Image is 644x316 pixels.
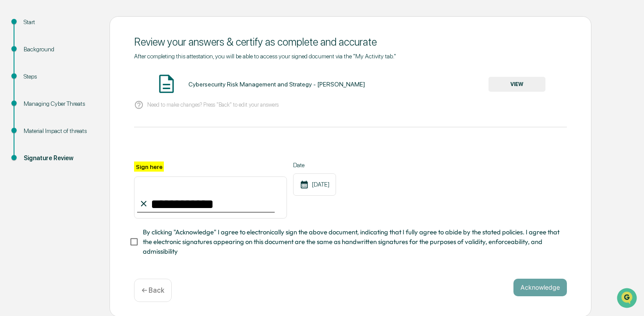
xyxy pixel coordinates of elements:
[9,18,159,32] p: How can we help?
[62,148,106,155] a: Powered byPylon
[30,76,111,83] div: We're available if you need us!
[72,111,109,119] span: Attestations
[488,77,545,92] button: VIEW
[134,53,396,60] span: After completing this attestation, you will be able to access your signed document via the "My Ac...
[147,101,279,108] p: Need to make changes? Press "Back" to edit your answers
[18,111,57,119] span: Preclearance
[24,99,96,108] div: Managing Cyber Threats
[9,128,16,135] div: 🔎
[142,286,164,294] p: ← Back
[616,287,640,311] iframe: Open customer support
[134,162,164,172] label: Sign here
[24,45,96,54] div: Background
[188,81,365,88] div: Cybersecurity Risk Management and Strategy - [PERSON_NAME]
[5,124,59,140] a: 🔎Data Lookup
[9,67,25,83] img: 1746055101610-c473b297-6a78-478c-a979-82029cc54cd1
[143,227,560,257] span: By clicking "Acknowledge" I agree to electronically sign the above document, indicating that I fu...
[293,162,336,169] label: Date
[60,107,112,123] a: 🗄️Attestations
[134,36,567,48] div: Review your answers & certify as complete and accurate
[149,70,159,80] button: Start new chat
[513,279,567,296] button: Acknowledge
[87,149,106,155] span: Pylon
[64,111,71,118] div: 🗄️
[24,126,96,136] div: Material Impact of threats
[30,67,144,76] div: Start new chat
[9,111,16,118] div: 🖐️
[293,173,336,196] div: [DATE]
[24,18,96,27] div: Start
[156,73,177,95] img: Document Icon
[5,107,60,123] a: 🖐️Preclearance
[24,72,96,81] div: Steps
[24,154,96,163] div: Signature Review
[18,127,55,136] span: Data Lookup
